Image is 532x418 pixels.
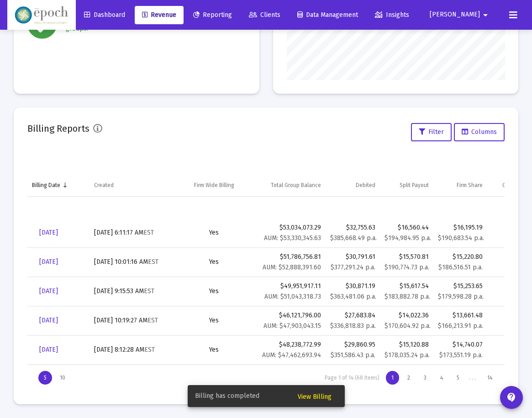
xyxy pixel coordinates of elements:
[400,182,429,189] div: Split Payout
[419,128,444,136] span: Filter
[465,375,479,381] div: . . .
[255,282,321,301] div: $49,951,917.11
[39,258,58,266] span: [DATE]
[264,234,321,242] small: AUM: $53,330,345.63
[454,123,505,141] button: Columns
[142,11,176,19] span: Revenue
[90,174,177,196] td: Column Created
[438,234,484,242] small: $190,683.54 p.a.
[375,11,409,19] span: Insights
[94,182,114,189] div: Created
[438,282,483,291] div: $15,253.65
[182,228,247,237] div: Yes
[182,316,247,325] div: Yes
[411,123,452,141] button: Filter
[255,252,321,272] div: $51,786,756.81
[251,174,326,196] td: Column Total Group Balance
[94,316,173,325] div: [DATE] 10:19:27 AM
[457,182,483,189] div: Firm Share
[438,322,483,330] small: $166,213.91 p.a.
[32,224,65,242] a: [DATE]
[438,311,483,320] div: $13,661.48
[385,234,431,242] small: $194,984.95 p.a.
[506,392,517,403] mat-icon: contact_support
[39,229,58,236] span: [DATE]
[330,311,375,320] div: $27,683.84
[182,345,247,354] div: Yes
[182,257,247,267] div: Yes
[480,6,491,24] mat-icon: arrow_drop_down
[385,340,429,360] div: $15,120.88
[255,311,321,331] div: $46,121,796.00
[386,371,399,385] div: Page 1
[482,371,498,385] div: Page 14
[385,293,430,300] small: $183,882.78 p.a.
[32,253,65,271] a: [DATE]
[135,6,184,24] a: Revenue
[39,346,58,354] span: [DATE]
[262,351,321,359] small: AUM: $47,462,693.94
[263,263,321,271] small: AUM: $52,888,391.60
[331,351,375,359] small: $351,586.43 p.a.
[255,340,321,360] div: $48,238,772.99
[438,340,483,349] div: $14,740.07
[255,223,321,243] div: $53,034,073.29
[195,391,259,401] span: Billing has completed
[290,6,365,24] a: Data Management
[148,258,158,266] small: EST
[94,345,173,354] div: [DATE] 8:12:28 AM
[144,287,154,295] small: EST
[144,346,155,354] small: EST
[385,282,429,301] div: $15,617.54
[368,6,416,24] a: Insights
[194,182,234,189] div: Firm Wide Billing
[84,11,125,19] span: Dashboard
[330,322,376,330] small: $336,818.83 p.a.
[385,351,430,359] small: $178,035.24 p.a.
[264,293,321,300] small: AUM: $51,043,318.73
[27,365,505,391] div: Page Navigation
[32,282,65,300] a: [DATE]
[39,316,58,324] span: [DATE]
[385,263,429,271] small: $190,774.73 p.a.
[94,228,173,237] div: [DATE] 6:11:17 AM
[263,322,321,330] small: AUM: $47,903,043.15
[356,182,375,189] div: Debited
[32,311,65,330] a: [DATE]
[14,6,69,24] img: Dashboard
[27,152,505,391] div: Data grid
[32,182,60,189] div: Billing Date
[27,121,90,136] h2: Billing Reports
[385,252,429,272] div: $15,570.81
[54,371,71,385] div: Display 10 items on page
[38,371,52,385] div: Display 5 items on page
[435,371,448,385] div: Page 4
[433,174,487,196] td: Column Firm Share
[385,223,429,243] div: $16,560.44
[330,293,376,300] small: $363,481.06 p.a.
[385,322,431,330] small: $170,604.92 p.a.
[182,287,247,296] div: Yes
[439,351,483,359] small: $173,551.19 p.a.
[94,287,173,296] div: [DATE] 9:15:53 AM
[242,6,288,24] a: Clients
[193,11,232,19] span: Reporting
[330,234,377,242] small: $385,668.49 p.a.
[249,11,280,19] span: Clients
[32,341,65,359] a: [DATE]
[385,311,429,331] div: $14,022.36
[178,174,251,196] td: Column Firm Wide Billing
[290,388,339,404] button: View Billing
[330,252,375,262] div: $30,791.61
[143,229,154,236] small: EST
[462,128,497,136] span: Columns
[380,174,433,196] td: Column Split Payout
[430,11,480,19] span: [PERSON_NAME]
[39,287,58,295] span: [DATE]
[298,393,332,401] span: View Billing
[27,174,90,196] td: Column Billing Date
[418,371,432,385] div: Page 3
[438,223,483,232] div: $16,195.19
[438,293,484,300] small: $179,598.28 p.a.
[186,6,239,24] a: Reporting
